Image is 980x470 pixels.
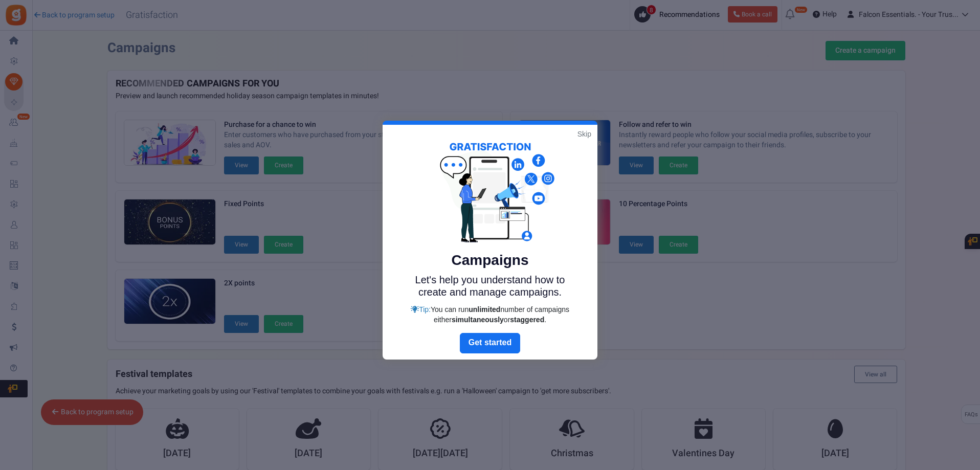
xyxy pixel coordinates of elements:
[452,316,504,324] strong: simultaneously
[406,274,574,298] p: Let's help you understand how to create and manage campaigns.
[510,316,544,324] strong: staggered
[406,252,574,268] h5: Campaigns
[431,305,569,324] span: You can run number of campaigns either or .
[469,305,500,314] strong: unlimited
[460,333,520,353] a: Next
[577,129,591,139] a: Skip
[406,304,574,325] div: Tip:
